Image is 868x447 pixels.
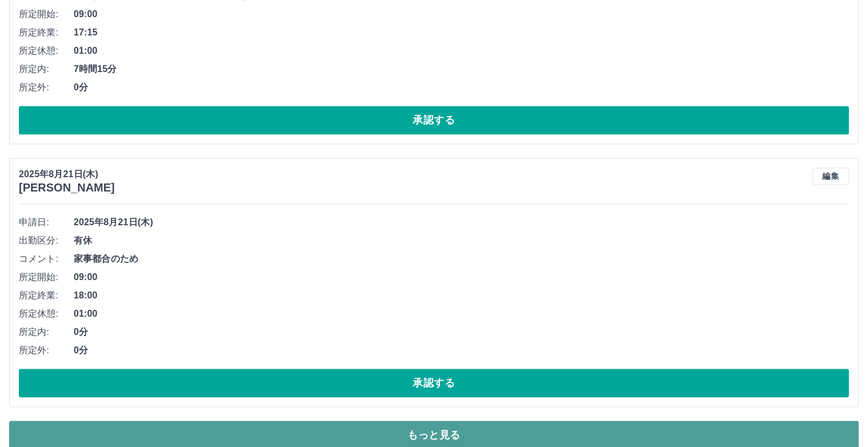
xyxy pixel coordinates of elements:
span: 所定開始: [19,7,74,21]
span: 09:00 [74,7,849,21]
span: 有休 [74,234,849,248]
span: 18:00 [74,289,849,302]
span: 17:15 [74,26,849,39]
span: 所定終業: [19,26,74,39]
span: 2025年8月21日(木) [74,215,849,229]
span: 所定内: [19,325,74,339]
span: 0分 [74,81,849,94]
span: コメント: [19,252,74,266]
span: 申請日: [19,215,74,229]
span: 所定休憩: [19,44,74,58]
button: 編集 [813,167,849,185]
span: 7時間15分 [74,62,849,76]
span: 所定終業: [19,289,74,302]
span: 所定休憩: [19,307,74,321]
button: 承認する [19,369,849,397]
span: 所定外: [19,344,74,357]
span: 0分 [74,325,849,339]
p: 2025年8月21日(木) [19,167,115,181]
button: 承認する [19,106,849,134]
span: 所定開始: [19,270,74,284]
span: 09:00 [74,270,849,284]
span: 所定内: [19,62,74,76]
span: 所定外: [19,81,74,94]
span: 0分 [74,344,849,357]
span: 01:00 [74,307,849,321]
span: 家事都合のため [74,252,849,266]
span: 出勤区分: [19,234,74,248]
span: 01:00 [74,44,849,58]
h3: [PERSON_NAME] [19,181,115,194]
